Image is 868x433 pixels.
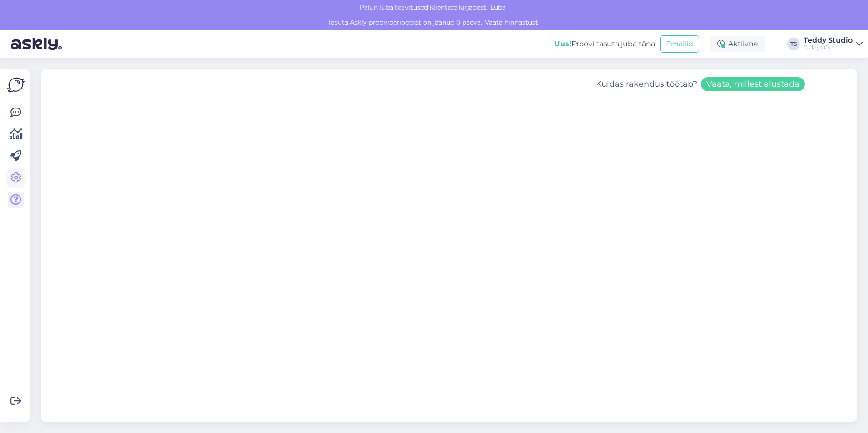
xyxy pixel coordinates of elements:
[804,37,853,44] div: Teddy Studio
[7,76,25,93] img: Askly Logo
[660,35,699,53] button: Emailid
[554,39,656,49] div: Proovi tasuta juba täna:
[701,77,805,91] button: Vaata, millest alustada
[596,77,805,91] div: Kuidas rakendus töötab?
[554,39,572,48] b: Uus!
[488,3,508,11] span: Luba
[804,37,863,51] a: Teddy StudioTeddys OÜ
[804,44,853,51] div: Teddys OÜ
[41,99,857,422] iframe: Askly Tutorials
[482,18,541,26] a: Vaata hinnastust
[710,36,765,52] div: Aktiivne
[787,38,800,50] div: TS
